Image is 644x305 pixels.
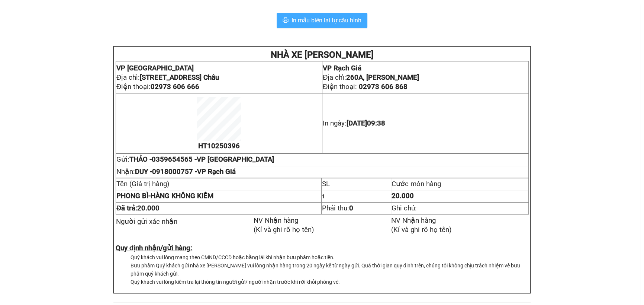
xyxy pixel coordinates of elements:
[367,119,385,127] span: 09:38
[323,83,408,91] span: Điện thoại:
[254,226,314,234] span: (Kí và ghi rõ họ tên)
[254,216,298,225] span: NV Nhận hàng
[116,155,274,163] span: Gửi:
[197,155,274,163] span: VP [GEOGRAPHIC_DATA]
[116,64,194,72] span: VP [GEOGRAPHIC_DATA]
[391,216,436,225] span: NV Nhận hàng
[116,217,177,226] span: Người gửi xác nhận
[322,193,325,199] span: 1
[129,155,274,163] span: THẢO -
[116,192,148,200] span: PHONG BÌ
[392,204,417,212] span: Ghi chú:
[323,64,361,72] span: VP Rạch Giá
[346,73,419,82] strong: 260A, [PERSON_NAME]
[152,168,236,176] span: 0918000757 -
[392,180,441,188] span: Cước món hàng
[347,119,385,127] span: [DATE]
[359,83,408,91] span: 02973 606 868
[116,204,160,212] span: Đã trả:
[131,253,529,261] li: Quý khách vui lòng mang theo CMND/CCCD hoặc bằng lái khi nhận bưu phẩm hoặc tiền.
[283,17,289,24] span: printer
[197,168,236,176] span: VP Rạch Giá
[116,192,151,200] span: -
[392,192,414,200] span: 20.000
[391,226,452,234] span: (Kí và ghi rõ họ tên)
[131,278,529,286] li: Quý khách vui lòng kiểm tra lại thông tin người gửi/ người nhận trước khi rời khỏi phòng vé.
[349,204,353,212] strong: 0
[292,16,361,25] span: In mẫu biên lai tự cấu hình
[116,168,236,176] span: Nhận:
[116,180,170,188] span: Tên (Giá trị hàng)
[137,204,160,212] span: 20.000
[322,204,353,212] span: Phải thu:
[116,73,219,82] span: Địa chỉ:
[323,73,419,82] span: Địa chỉ:
[277,13,367,28] button: printerIn mẫu biên lai tự cấu hình
[116,83,199,91] span: Điện thoại:
[140,73,219,82] strong: [STREET_ADDRESS] Châu
[323,119,385,127] span: In ngày:
[198,142,240,150] span: HT10250396
[131,261,529,278] li: Bưu phẩm Quý khách gửi nhà xe [PERSON_NAME] vui lòng nhận hàng trong 20 ngày kể từ ngày gửi. Quá ...
[152,155,274,163] span: 0359654565 -
[116,192,213,200] strong: HÀNG KHÔNG KIỂM
[151,83,199,91] span: 02973 606 666
[322,180,330,188] span: SL
[116,244,192,252] strong: Quy định nhận/gửi hàng:
[135,168,236,176] span: DUY -
[270,50,373,60] strong: NHÀ XE [PERSON_NAME]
